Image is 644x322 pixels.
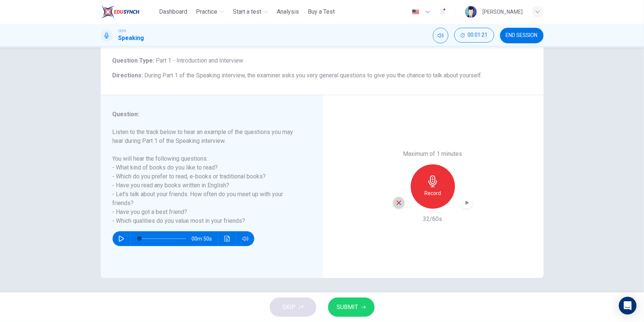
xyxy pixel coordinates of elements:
[277,7,299,16] span: Analysis
[113,56,532,65] h6: Question Type :
[193,5,227,19] button: Practice
[233,7,261,16] span: Start a test
[192,231,218,246] span: 00m 50s
[433,28,448,43] div: Mute
[113,110,301,119] h6: Question :
[118,28,126,34] span: CEFR
[506,33,538,38] span: END SESSION
[159,7,187,16] span: Dashboard
[328,298,375,317] button: SUBMIT
[423,215,442,224] h6: 32/60s
[308,7,335,16] span: Buy a Test
[196,7,217,16] span: Practice
[424,189,441,198] h6: Record
[500,28,544,43] button: END SESSION
[155,57,244,64] span: Part 1 - Introduction and Interview
[305,5,338,19] button: Buy a Test
[113,128,301,225] h6: Listen to the track below to hear an example of the questions you may hear during Part 1 of the S...
[156,5,190,19] button: Dashboard
[118,34,144,43] h1: Speaking
[411,164,455,209] button: Record
[274,5,302,19] button: Analysis
[468,32,488,38] span: 00:01:21
[619,297,637,315] div: Open Intercom Messenger
[113,71,532,80] h6: Directions :
[454,28,494,43] button: 00:01:21
[145,72,482,79] span: During Part 1 of the Speaking interview, the examiner asks you very general questions to give you...
[411,9,420,15] img: en
[403,150,462,158] h6: Maximum of 1 minutes
[101,4,156,19] a: ELTC logo
[483,7,523,16] div: [PERSON_NAME]
[101,4,140,19] img: ELTC logo
[221,231,233,246] button: Click to see the audio transcription
[465,6,477,18] img: Profile picture
[230,5,271,19] button: Start a test
[454,28,494,43] div: Hide
[337,302,358,312] span: SUBMIT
